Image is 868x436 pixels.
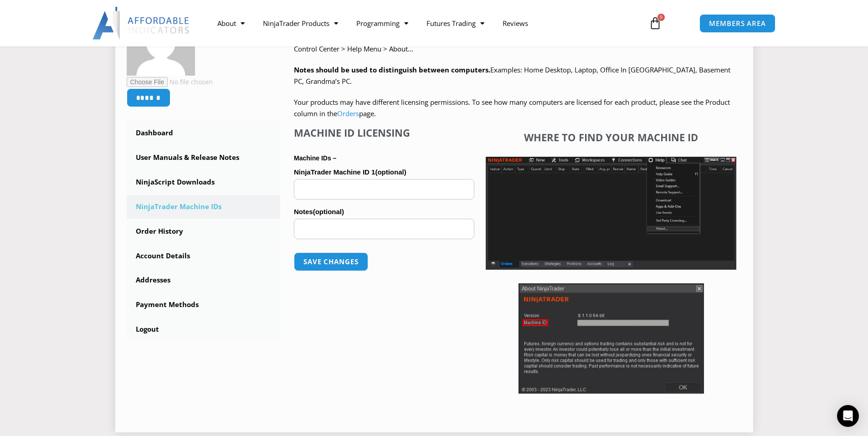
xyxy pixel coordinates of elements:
[837,405,859,427] div: Open Intercom Messenger
[127,318,281,341] a: Logout
[294,127,474,138] h4: Machine ID Licensing
[127,121,281,341] nav: Account pages
[294,205,474,219] label: Notes
[127,170,281,194] a: NinjaScript Downloads
[127,293,281,317] a: Payment Methods
[127,195,281,219] a: NinjaTrader Machine IDs
[337,109,359,118] a: Orders
[313,208,344,215] span: (optional)
[493,13,537,34] a: Reviews
[375,168,406,176] span: (optional)
[208,13,638,34] nav: Menu
[294,154,336,162] strong: Machine IDs –
[127,146,281,169] a: User Manuals & Release Notes
[519,283,704,394] img: Screenshot 2025-01-17 114931 | Affordable Indicators – NinjaTrader
[709,20,766,27] span: MEMBERS AREA
[294,252,368,271] button: Save changes
[254,13,347,34] a: NinjaTrader Products
[294,165,474,179] label: NinjaTrader Machine ID 1
[486,131,736,143] h4: Where to find your Machine ID
[127,268,281,292] a: Addresses
[294,65,490,74] strong: Notes should be used to distinguish between computers.
[417,13,493,34] a: Futures Trading
[127,220,281,243] a: Order History
[699,14,776,33] a: MEMBERS AREA
[486,157,736,270] img: Screenshot 2025-01-17 1155544 | Affordable Indicators – NinjaTrader
[92,7,190,40] img: LogoAI | Affordable Indicators – NinjaTrader
[294,97,730,118] span: Your products may have different licensing permissions. To see how many computers are licensed fo...
[208,13,254,34] a: About
[294,65,730,86] span: Examples: Home Desktop, Laptop, Office In [GEOGRAPHIC_DATA], Basement PC, Grandma’s PC.
[635,10,675,36] a: 0
[347,13,417,34] a: Programming
[127,121,281,145] a: Dashboard
[127,244,281,268] a: Account Details
[657,14,665,21] span: 0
